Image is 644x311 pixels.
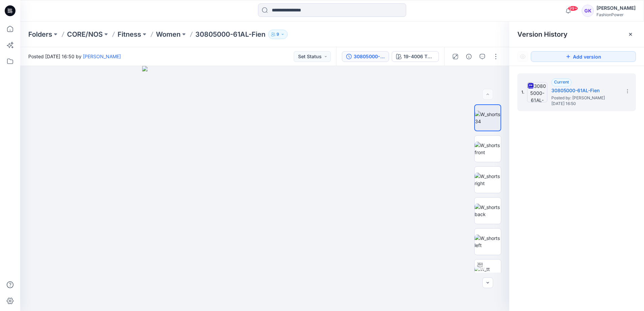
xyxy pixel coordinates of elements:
[517,30,568,38] span: Version History
[342,51,389,62] button: 30805000-61AL-Fien
[463,51,474,62] button: Details
[551,101,619,106] span: [DATE] 16:50
[392,51,439,62] button: 19-4006 TPG Caviar
[551,87,619,95] h5: 30805000-61AL-Fien
[568,6,578,11] span: 99+
[597,4,636,12] div: [PERSON_NAME]
[195,30,265,39] p: 30805000-61AL-Fien
[521,89,524,95] span: 1.
[156,30,181,39] a: Women
[28,53,121,60] span: Posted [DATE] 16:50 by
[582,5,594,17] div: GK
[475,173,501,187] img: W_shorts right
[67,30,103,39] a: CORE/NOS
[475,266,501,280] img: W_tt shorts
[118,30,141,39] a: Fitness
[554,79,569,84] span: Current
[277,31,279,38] p: 9
[354,53,385,60] div: 30805000-61AL-Fien
[628,32,633,37] button: Close
[531,51,636,62] button: Add version
[475,142,501,156] img: W_shorts front
[597,12,636,17] div: FashionPower
[28,30,52,39] a: Folders
[517,51,528,62] button: Show Hidden Versions
[142,66,387,311] img: eyJhbGciOiJIUzI1NiIsImtpZCI6IjAiLCJzbHQiOiJzZXMiLCJ0eXAiOiJKV1QifQ.eyJkYXRhIjp7InR5cGUiOiJzdG9yYW...
[475,111,501,125] img: W_shorts 34
[475,204,501,218] img: W_shorts back
[83,54,121,59] a: [PERSON_NAME]
[404,53,434,60] div: 19-4006 TPG Caviar
[268,30,288,39] button: 9
[527,82,547,102] img: 30805000-61AL-Fien
[551,95,619,101] span: Posted by: Bibi Castelijns
[475,235,501,249] img: W_shorts left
